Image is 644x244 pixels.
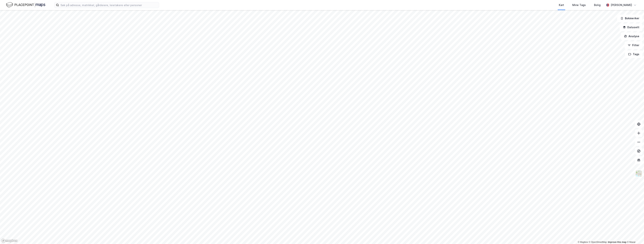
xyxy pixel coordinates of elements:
img: logo.f888ab2527a4732fd821a326f86c7f29.svg [6,2,45,8]
div: Mine Tags [572,3,586,7]
div: Kart [559,3,564,7]
div: [PERSON_NAME] [611,3,632,7]
input: Søk på adresse, matrikkel, gårdeiere, leietakere eller personer [59,2,159,8]
div: Bolig [594,3,601,7]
